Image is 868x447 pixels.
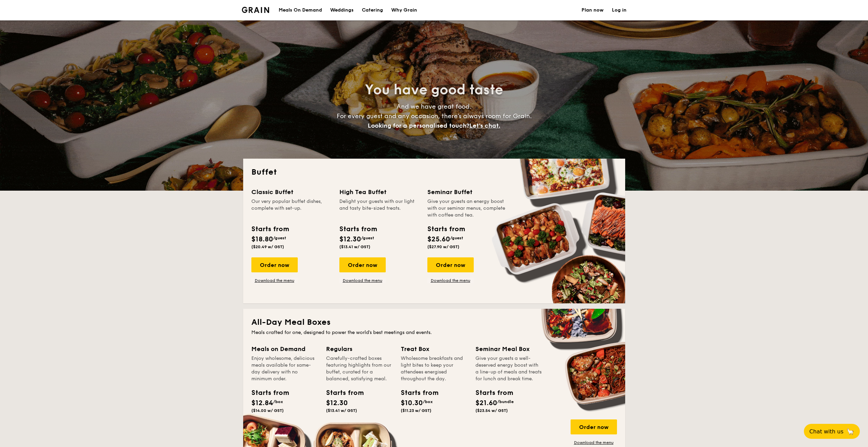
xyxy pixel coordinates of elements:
div: Seminar Buffet [427,187,507,197]
div: Order now [427,257,474,272]
div: Meals on Demand [251,344,318,354]
div: High Tea Buffet [339,187,419,197]
h2: Buffet [251,167,617,178]
div: Our very popular buffet dishes, complete with set-up. [251,198,331,219]
span: $12.30 [326,399,348,407]
span: /box [423,399,433,404]
span: $18.80 [251,235,273,243]
span: /box [273,399,283,404]
span: ($23.54 w/ GST) [475,408,508,413]
span: ($11.23 w/ GST) [401,408,431,413]
div: Order now [251,257,298,272]
span: ($13.41 w/ GST) [339,244,370,249]
h2: All-Day Meal Boxes [251,317,617,328]
a: Download the menu [571,440,617,445]
div: Delight your guests with our light and tasty bite-sized treats. [339,198,419,219]
span: $10.30 [401,399,423,407]
div: Carefully-crafted boxes featuring highlights from our buffet, curated for a balanced, satisfying ... [326,355,393,382]
span: $25.60 [427,235,450,243]
span: $12.30 [339,235,361,243]
a: Download the menu [339,278,386,283]
span: 🦙 [846,428,854,435]
span: ($27.90 w/ GST) [427,244,459,249]
a: Download the menu [251,278,298,283]
button: Chat with us🦙 [804,424,860,439]
span: /guest [450,236,463,240]
div: Starts from [251,224,289,234]
span: /bundle [497,399,514,404]
span: ($13.41 w/ GST) [326,408,357,413]
span: /guest [361,236,374,240]
div: Classic Buffet [251,187,331,197]
a: Logotype [242,7,269,13]
div: Wholesome breakfasts and light bites to keep your attendees energised throughout the day. [401,355,467,382]
img: Grain [242,7,269,13]
div: Starts from [475,388,506,398]
div: Order now [571,419,617,434]
div: Treat Box [401,344,467,354]
a: Download the menu [427,278,474,283]
div: Seminar Meal Box [475,344,542,354]
div: Order now [339,257,386,272]
span: $21.60 [475,399,497,407]
div: Meals crafted for one, designed to power the world's best meetings and events. [251,329,617,336]
div: Starts from [326,388,357,398]
span: ($14.00 w/ GST) [251,408,284,413]
span: Let's chat. [469,122,500,129]
div: Starts from [339,224,377,234]
span: Chat with us [809,428,843,435]
span: /guest [273,236,286,240]
div: Give your guests an energy boost with our seminar menus, complete with coffee and tea. [427,198,507,219]
div: Starts from [251,388,282,398]
div: Regulars [326,344,393,354]
span: $12.84 [251,399,273,407]
div: Give your guests a well-deserved energy boost with a line-up of meals and treats for lunch and br... [475,355,542,382]
span: ($20.49 w/ GST) [251,244,284,249]
div: Starts from [401,388,431,398]
div: Enjoy wholesome, delicious meals available for same-day delivery with no minimum order. [251,355,318,382]
div: Starts from [427,224,465,234]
